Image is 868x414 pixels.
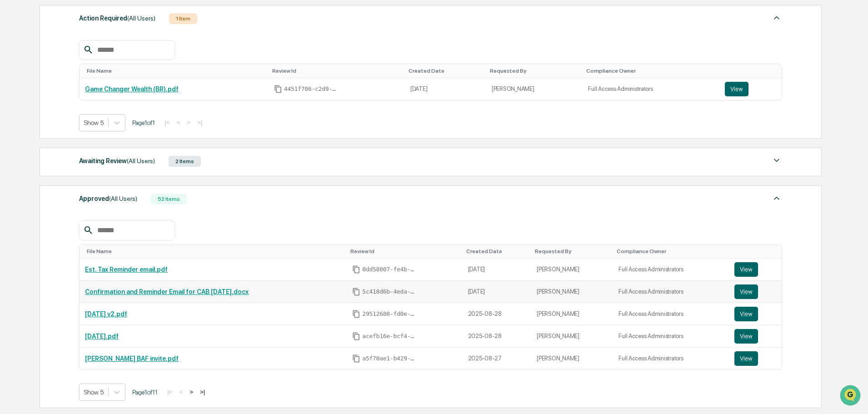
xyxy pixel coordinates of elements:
span: Copy Id [352,288,360,296]
button: >| [197,388,208,396]
td: 2025-08-28 [463,303,532,325]
td: [DATE] [405,78,486,100]
button: View [734,262,758,277]
p: How can we help? [9,19,165,34]
div: Start new chat [31,70,149,79]
button: View [725,82,748,96]
div: Toggle SortBy [466,248,528,254]
button: > [187,388,196,396]
button: |< [162,119,172,126]
td: Full Access Administrators [613,281,729,303]
span: 0dd58007-fe4b-47d9-ab18-edfb6a7f38e1 [362,266,417,273]
a: Powered byPylon [64,154,110,161]
button: < [176,388,185,396]
span: Data Lookup [18,132,57,141]
iframe: Open customer support [839,384,863,409]
a: 🖐️Preclearance [5,111,62,127]
a: View [734,351,776,366]
img: caret [771,155,782,166]
span: acefb16e-bcf4-40da-8d07-42443280dca2 [362,333,417,340]
a: [PERSON_NAME] BAF invite.pdf [85,355,179,362]
td: 2025-08-27 [463,348,532,369]
div: 2 Items [169,156,201,167]
span: 5c418d6b-4eda-45f2-9fc3-f3dd8f3d1efd [362,288,417,295]
div: Toggle SortBy [490,68,579,74]
a: View [725,82,776,96]
button: View [734,351,758,366]
div: Awaiting Review [79,155,155,167]
div: Action Required [79,12,155,24]
img: 1746055101610-c473b297-6a78-478c-a979-82029cc54cd1 [9,70,25,86]
div: Toggle SortBy [350,248,459,254]
a: View [734,284,776,299]
button: >| [195,119,205,126]
td: Full Access Administrators [613,348,729,369]
span: Copy Id [274,85,282,93]
span: Copy Id [352,332,360,340]
td: [DATE] [463,281,532,303]
div: Toggle SortBy [272,68,401,74]
a: [DATE].pdf [85,333,119,340]
div: Toggle SortBy [586,68,715,74]
span: Copy Id [352,265,360,274]
td: [PERSON_NAME] [531,281,613,303]
td: Full Access Administrators [613,325,729,348]
td: Full Access Administrators [613,259,729,281]
button: Start new chat [155,72,165,83]
div: Approved [79,193,137,205]
div: Toggle SortBy [409,68,483,74]
span: Pylon [90,154,110,161]
button: |< [165,388,175,396]
div: 🗄️ [66,115,73,123]
span: (All Users) [127,15,155,22]
a: View [734,307,776,321]
button: View [734,329,758,344]
td: 2025-08-28 [463,325,532,348]
a: View [734,329,776,344]
span: Copy Id [352,354,360,363]
div: Toggle SortBy [736,248,778,254]
a: 🗄️Attestations [62,111,116,127]
span: (All Users) [127,157,155,165]
button: View [734,307,758,321]
a: View [734,262,776,277]
div: Toggle SortBy [617,248,725,254]
button: < [174,119,183,126]
td: [PERSON_NAME] [531,259,613,281]
td: [PERSON_NAME] [486,78,583,100]
div: Toggle SortBy [87,68,265,74]
div: 52 Items [151,194,187,205]
img: caret [771,193,782,204]
span: 4451f706-c2d9-45a3-942b-fe2e7bf6efaa [284,85,339,93]
a: Confirmation and Reminder Email for CAB [DATE].docx [85,288,249,295]
span: Copy Id [352,310,360,318]
td: Full Access Administrators [613,303,729,325]
td: [PERSON_NAME] [531,325,613,348]
span: Page 1 of 1 [132,119,155,126]
img: caret [771,12,782,23]
td: Full Access Administrators [583,78,719,100]
div: 🖐️ [9,115,16,123]
span: a5f70ae1-b429-4fe8-9557-df1dcefe1e90 [362,355,417,362]
div: We're available if you need us! [31,79,115,86]
span: (All Users) [109,195,137,202]
td: [DATE] [463,259,532,281]
button: > [184,119,193,126]
span: 29512680-fd0e-4995-987c-3b07c4d681a8 [362,310,417,318]
a: Game Changer Wealth (BR).pdf [85,85,179,93]
td: [PERSON_NAME] [531,348,613,369]
div: 1 Item [169,13,197,24]
span: Preclearance [18,115,59,124]
button: View [734,284,758,299]
div: Toggle SortBy [87,248,343,254]
a: Est. Tax Reminder email.pdf [85,266,168,273]
span: Page 1 of 11 [132,389,158,396]
div: Toggle SortBy [535,248,609,254]
a: 🔎Data Lookup [5,128,61,145]
a: [DATE] v2.pdf [85,310,127,318]
div: Toggle SortBy [727,68,778,74]
td: [PERSON_NAME] [531,303,613,325]
span: Attestations [75,115,113,124]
